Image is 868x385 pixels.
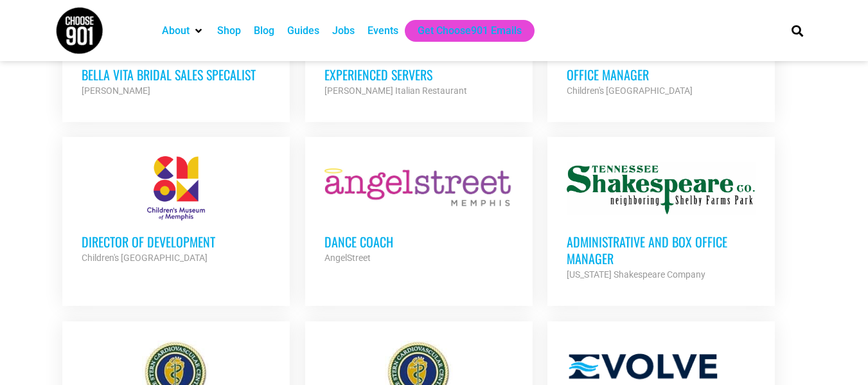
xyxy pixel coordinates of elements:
[567,66,756,83] h3: Office Manager
[547,137,775,301] a: Administrative and Box Office Manager [US_STATE] Shakespeare Company
[162,23,190,39] a: About
[62,137,290,285] a: Director of Development Children's [GEOGRAPHIC_DATA]
[332,23,355,39] a: Jobs
[567,233,756,267] h3: Administrative and Box Office Manager
[287,23,319,39] a: Guides
[567,269,705,280] strong: [US_STATE] Shakespeare Company
[324,66,513,83] h3: Experienced Servers
[418,23,522,39] a: Get Choose901 Emails
[324,233,513,250] h3: Dance Coach
[368,23,398,39] a: Events
[217,23,241,39] a: Shop
[82,253,208,263] strong: Children's [GEOGRAPHIC_DATA]
[324,85,467,96] strong: [PERSON_NAME] Italian Restaurant
[155,20,211,42] div: About
[82,233,270,250] h3: Director of Development
[254,23,274,39] a: Blog
[567,85,693,96] strong: Children's [GEOGRAPHIC_DATA]
[324,253,371,263] strong: AngelStreet
[82,85,150,96] strong: [PERSON_NAME]
[82,66,270,83] h3: Bella Vita Bridal Sales Specalist
[305,137,533,285] a: Dance Coach AngelStreet
[155,20,770,42] nav: Main nav
[786,20,808,41] div: Search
